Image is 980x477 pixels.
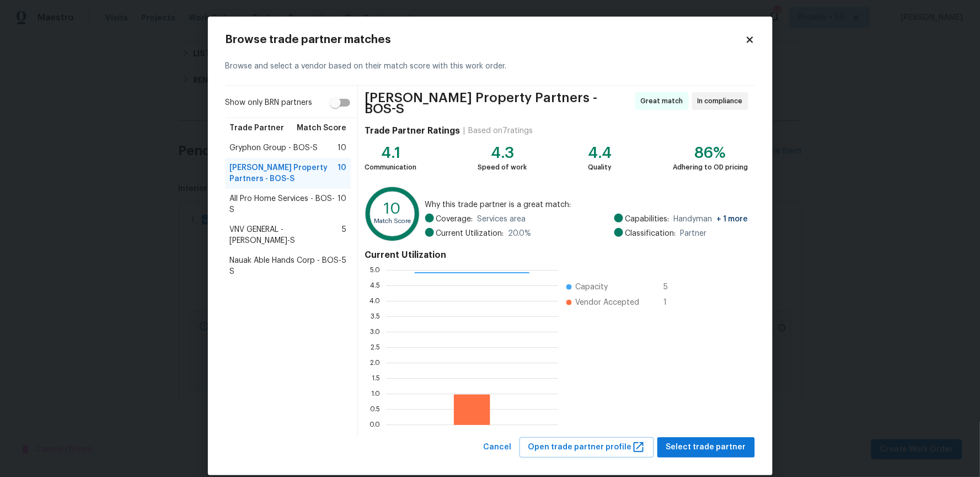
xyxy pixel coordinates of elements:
[338,142,346,153] span: 10
[371,344,381,351] text: 2.5
[641,96,688,107] span: Great match
[370,422,381,428] text: 0.0
[297,123,346,134] span: Match Score
[681,228,707,239] span: Partner
[436,214,473,225] span: Coverage:
[338,193,346,215] span: 10
[371,267,381,274] text: 5.0
[508,228,532,239] span: 20.0 %
[370,298,381,305] text: 4.0
[342,224,346,246] span: 5
[374,218,411,224] text: Match Score
[468,125,533,136] div: Based on 7 ratings
[365,250,748,261] h4: Current Utilization
[575,282,608,293] span: Capacity
[588,147,612,158] div: 4.4
[365,162,416,173] div: Communication
[484,441,512,454] span: Cancel
[365,125,460,136] h4: Trade Partner Ratings
[226,47,755,86] div: Browse and select a vendor based on their match score with this work order.
[528,441,645,454] span: Open trade partner profile
[663,297,681,308] span: 1
[384,202,401,217] text: 10
[230,255,342,277] span: Nauak Able Hands Corp - BOS-S
[342,255,346,277] span: 5
[625,228,676,239] span: Classification:
[371,314,381,320] text: 3.5
[479,437,516,458] button: Cancel
[371,329,381,336] text: 3.0
[478,214,526,225] span: Services area
[625,214,670,225] span: Capabilities:
[230,123,285,134] span: Trade Partner
[338,162,346,184] span: 10
[230,224,342,246] span: VNV GENERAL - [PERSON_NAME]-S
[365,92,631,114] span: [PERSON_NAME] Property Partners - BOS-S
[460,125,468,136] div: |
[371,283,381,289] text: 4.5
[588,162,612,173] div: Quality
[371,360,381,367] text: 2.0
[698,96,747,107] span: In compliance
[575,297,639,308] span: Vendor Accepted
[230,142,318,153] span: Gryphon Group - BOS-S
[371,406,381,413] text: 0.5
[478,147,527,158] div: 4.3
[226,97,313,109] span: Show only BRN partners
[230,193,338,215] span: All Pro Home Services - BOS-S
[230,162,338,184] span: [PERSON_NAME] Property Partners - BOS-S
[666,441,746,454] span: Select trade partner
[372,375,381,382] text: 1.5
[663,282,681,293] span: 5
[478,162,527,173] div: Speed of work
[673,162,748,173] div: Adhering to OD pricing
[673,147,748,158] div: 86%
[372,391,381,397] text: 1.0
[365,147,416,158] div: 4.1
[657,437,755,458] button: Select trade partner
[520,437,654,458] button: Open trade partner profile
[226,34,745,45] h2: Browse trade partner matches
[425,199,748,210] span: Why this trade partner is a great match:
[436,228,504,239] span: Current Utilization:
[674,214,748,225] span: Handyman
[717,215,748,223] span: + 1 more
